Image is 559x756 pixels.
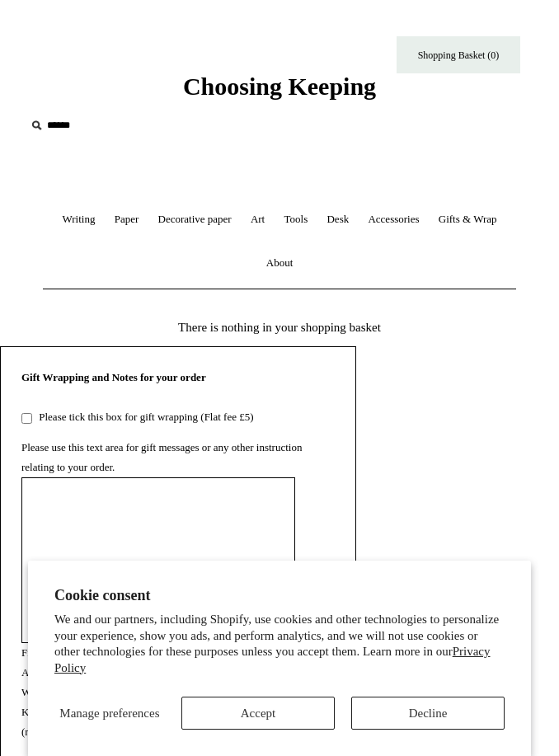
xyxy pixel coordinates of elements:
[183,73,376,100] span: Choosing Keeping
[21,371,206,383] strong: Gift Wrapping and Notes for your order
[318,198,357,242] a: Desk
[183,86,376,97] a: Choosing Keeping
[242,198,273,242] a: Art
[54,587,505,604] h2: Cookie consent
[397,36,520,73] a: Shopping Basket (0)
[21,441,302,473] label: Please use this text area for gift messages or any other instruction relating to your order.
[181,697,335,730] button: Accept
[54,645,491,674] a: Privacy Policy
[276,198,317,242] a: Tools
[54,697,165,730] button: Manage preferences
[106,198,148,242] a: Paper
[430,198,505,242] a: Gifts & Wrap
[54,198,103,242] a: Writing
[258,242,302,285] a: About
[351,697,505,730] button: Decline
[359,198,427,242] a: Accessories
[150,198,240,242] a: Decorative paper
[35,411,253,423] label: Please tick this box for gift wrapping (Flat fee £5)
[59,707,159,720] span: Manage preferences
[54,612,505,676] p: We and our partners, including Shopify, use cookies and other technologies to personalize your ex...
[21,646,272,738] label: From Nov. to Dec. our gift wrapping is Christmas themed. All orders sent as gifts must be signed ...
